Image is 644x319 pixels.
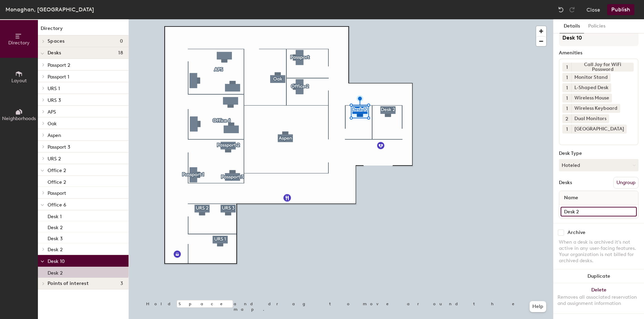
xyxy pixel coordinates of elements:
span: Office 2 [48,168,66,173]
span: Layout [11,78,27,84]
div: Monaghan, [GEOGRAPHIC_DATA] [6,5,94,14]
span: 18 [118,50,123,56]
span: Passport [48,190,66,196]
span: 3 [120,281,123,286]
input: Unnamed desk [561,207,637,216]
span: Name [561,192,582,204]
button: Close [586,4,600,15]
span: Points of interest [48,281,89,286]
span: Spaces [48,39,65,44]
span: URS 1 [48,86,60,92]
button: Hoteled [559,159,638,171]
button: Details [560,19,584,33]
span: Office 6 [48,202,66,208]
div: When a desk is archived it's not active in any user-facing features. Your organization is not bil... [559,239,638,264]
span: 1 [566,74,568,81]
div: [GEOGRAPHIC_DATA] [571,125,627,134]
span: Neighborhoods [2,116,36,121]
button: 1 [562,104,571,113]
span: 1 [566,95,568,102]
span: 2 [565,115,568,123]
span: APS [48,109,56,115]
span: 0 [120,39,123,44]
div: Desks [559,180,572,185]
span: Desk 2 [48,247,63,253]
div: Monitor Stand [571,73,611,82]
div: Removes all associated reservation and assignment information [558,294,640,307]
h1: Directory [38,25,129,35]
span: 1 [566,84,568,92]
button: 2 [562,114,571,123]
div: L-Shaped Desk [571,83,611,92]
button: DeleteRemoves all associated reservation and assignment information [553,283,644,313]
p: Desk 2 [48,223,63,231]
button: 1 [562,73,571,82]
div: Call Joy for WiFi Password [571,63,634,72]
span: Passport 2 [48,62,70,68]
div: Wireless Mouse [571,94,612,103]
button: 1 [562,63,571,72]
span: 1 [566,126,568,133]
img: Undo [558,6,564,13]
p: Desk 1 [48,212,62,220]
span: URS 2 [48,156,61,162]
span: Passport 1 [48,74,69,80]
button: 1 [562,125,571,134]
p: Office 2 [48,177,66,185]
button: Policies [584,19,610,33]
span: Oak [48,121,57,127]
button: 1 [562,94,571,103]
span: Desk 10 [48,258,65,264]
span: Desks [48,50,61,56]
span: Passport 3 [48,144,70,150]
button: Help [530,301,546,312]
span: Directory [8,40,30,46]
button: Publish [607,4,634,15]
button: Duplicate [553,269,644,283]
p: Desk 2 [48,268,63,276]
span: URS 3 [48,97,61,103]
span: 1 [566,105,568,112]
img: Redo [569,6,575,13]
span: 1 [566,64,568,71]
p: Desk 3 [48,234,63,242]
button: 1 [562,83,571,92]
div: Amenities [559,50,638,56]
button: Ungroup [613,177,638,189]
div: Dual Monitors [571,114,609,123]
span: Aspen [48,132,61,138]
div: Desk Type [559,151,638,156]
div: Archive [568,230,585,235]
div: Wireless Keyboard [571,104,620,113]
